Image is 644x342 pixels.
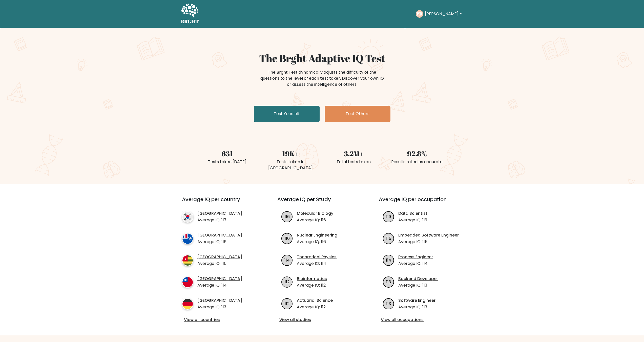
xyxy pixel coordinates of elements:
[285,279,289,285] text: 112
[297,297,333,304] a: Actuarial Science
[297,276,327,282] a: Bioinformatics
[181,2,199,26] a: BRGHT
[285,301,289,306] text: 112
[297,239,337,245] p: Average IQ: 116
[199,52,446,64] h1: The Brght Adaptive IQ Test
[197,261,242,267] p: Average IQ: 116
[259,69,385,88] div: The Brght Test dynamically adjusts the difficulty of the questions to the level of each test take...
[297,304,333,310] p: Average IQ: 112
[325,106,390,122] a: Test Others
[285,213,290,219] text: 116
[197,304,242,310] p: Average IQ: 113
[398,304,435,310] p: Average IQ: 113
[398,217,427,223] p: Average IQ: 119
[197,297,242,304] a: [GEOGRAPHIC_DATA]
[297,261,337,267] p: Average IQ: 114
[197,254,242,260] a: [GEOGRAPHIC_DATA]
[386,213,391,219] text: 119
[297,210,333,217] a: Molecular Biology
[388,159,446,165] div: Results rated as accurate
[297,232,337,238] a: Nuclear Engineering
[197,239,242,245] p: Average IQ: 116
[297,217,333,223] p: Average IQ: 116
[398,297,435,304] a: Software Engineer
[254,106,320,122] a: Test Yourself
[279,317,365,323] a: View all studies
[285,235,290,241] text: 116
[197,276,242,282] a: [GEOGRAPHIC_DATA]
[182,298,193,310] img: country
[297,254,337,260] a: Theoretical Physics
[386,279,391,285] text: 113
[416,11,423,17] text: PD
[199,148,256,159] div: 631
[398,276,438,282] a: Backend Developer
[423,11,463,17] button: [PERSON_NAME]
[325,148,382,159] div: 3.2M+
[182,255,193,266] img: country
[181,18,199,25] h5: BRGHT
[182,211,193,223] img: country
[386,301,391,306] text: 113
[197,217,242,223] p: Average IQ: 117
[398,239,459,245] p: Average IQ: 115
[297,282,327,288] p: Average IQ: 112
[398,232,459,238] a: Embedded Software Engineer
[199,159,256,165] div: Tests taken [DATE]
[398,282,438,288] p: Average IQ: 113
[182,233,193,244] img: country
[284,257,290,263] text: 114
[386,257,391,263] text: 114
[184,317,257,323] a: View all countries
[197,232,242,238] a: [GEOGRAPHIC_DATA]
[262,159,319,171] div: Tests taken in [GEOGRAPHIC_DATA]
[398,254,433,260] a: Process Engineer
[386,235,391,241] text: 115
[277,196,367,208] h3: Average IQ per Study
[325,159,382,165] div: Total tests taken
[197,210,242,217] a: [GEOGRAPHIC_DATA]
[197,282,242,288] p: Average IQ: 114
[379,196,468,208] h3: Average IQ per occupation
[182,196,259,208] h3: Average IQ per country
[381,317,466,323] a: View all occupations
[398,210,427,217] a: Data Scientist
[398,261,433,267] p: Average IQ: 114
[262,148,319,159] div: 19K+
[388,148,446,159] div: 92.8%
[182,276,193,288] img: country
